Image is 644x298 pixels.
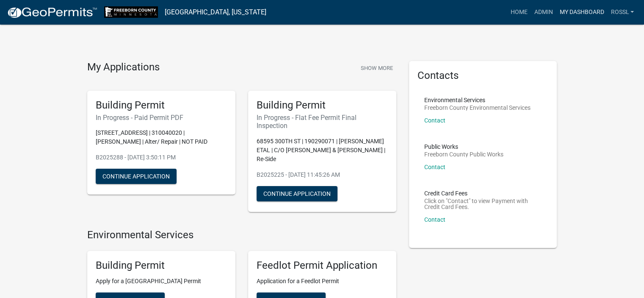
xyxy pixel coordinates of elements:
[257,186,337,201] button: Continue Application
[424,105,531,111] p: Freeborn County Environmental Services
[424,216,445,223] a: Contact
[257,137,388,164] p: 68595 300TH ST | 190290071 | [PERSON_NAME] ETAL | C/O [PERSON_NAME] & [PERSON_NAME] | Re-Side
[424,164,445,170] a: Contact
[424,198,542,210] p: Click on "Contact" to view Payment with Credit Card Fees.
[96,128,227,146] p: [STREET_ADDRESS] | 310040020 | [PERSON_NAME] | Alter/ Repair | NOT PAID
[424,151,503,157] p: Freeborn County Public Works
[607,4,637,20] a: RossL
[96,277,227,286] p: Apply for a [GEOGRAPHIC_DATA] Permit
[257,170,388,179] p: B2025225 - [DATE] 11:45:26 AM
[87,61,160,74] h4: My Applications
[357,61,396,75] button: Show More
[556,4,607,20] a: My Dashboard
[96,259,227,272] h5: Building Permit
[87,229,396,241] h4: Environmental Services
[507,4,531,20] a: Home
[424,144,503,150] p: Public Works
[417,70,549,82] h5: Contacts
[257,114,388,130] h6: In Progress - Flat Fee Permit Final Inspection
[96,114,227,122] h6: In Progress - Paid Permit PDF
[257,277,388,286] p: Application for a Feedlot Permit
[96,153,227,162] p: B2025288 - [DATE] 3:50:11 PM
[424,117,445,124] a: Contact
[531,4,556,20] a: Admin
[257,99,388,111] h5: Building Permit
[104,6,158,18] img: Freeborn County, Minnesota
[96,169,177,184] button: Continue Application
[165,5,266,19] a: [GEOGRAPHIC_DATA], [US_STATE]
[96,99,227,111] h5: Building Permit
[424,97,531,103] p: Environmental Services
[424,190,542,196] p: Credit Card Fees
[257,259,388,272] h5: Feedlot Permit Application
